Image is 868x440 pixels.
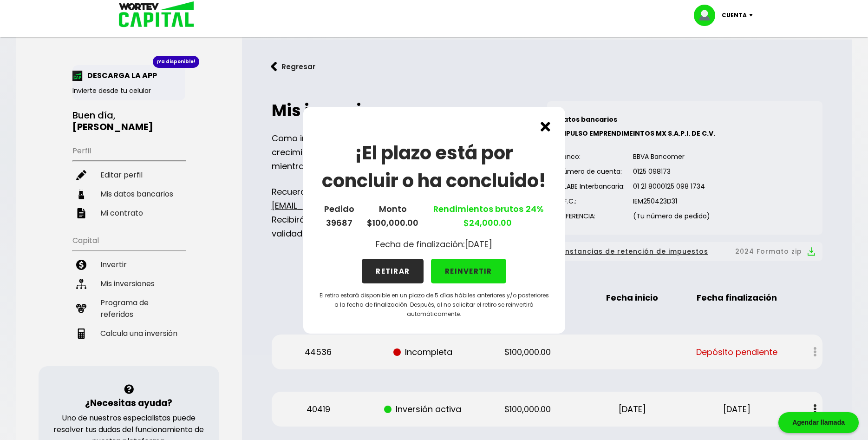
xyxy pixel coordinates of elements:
img: icon-down [747,14,759,17]
div: Agendar llamada [778,412,859,433]
img: profile-image [694,5,722,26]
span: 24% [523,203,544,215]
img: cross.ed5528e3.svg [541,122,550,131]
h1: ¡El plazo está por concluir o ha concluido! [318,139,550,195]
p: El retiro estará disponible en un plazo de 5 días hábiles anteriores y/o posteriores a la fecha d... [318,291,550,319]
p: Cuenta [722,8,747,22]
p: Fecha de finalización: [DATE] [376,237,492,251]
button: REINVERTIR [431,259,506,283]
button: RETIRAR [362,259,424,283]
p: Monto $100,000.00 [367,202,418,230]
a: Rendimientos brutos $24,000.00 [431,203,544,229]
p: Pedido 39687 [324,202,354,230]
